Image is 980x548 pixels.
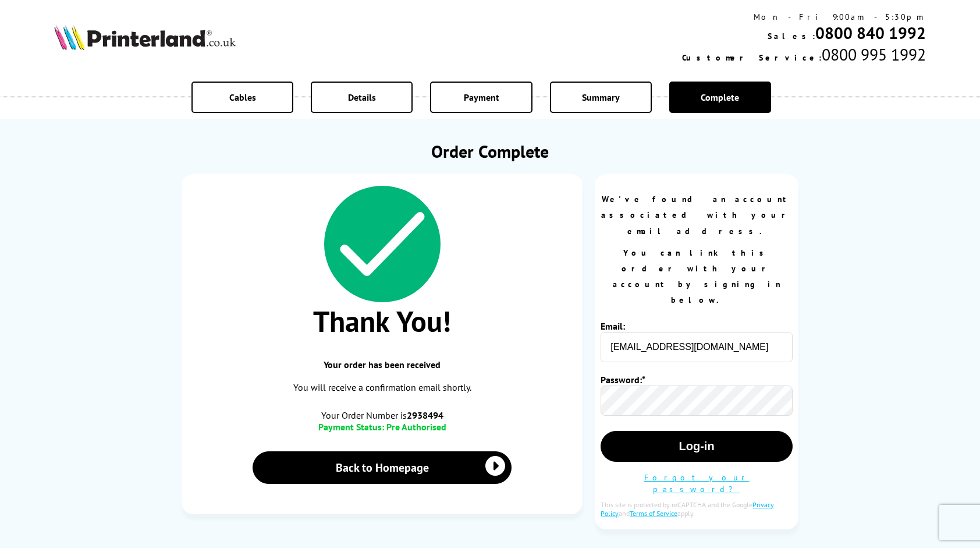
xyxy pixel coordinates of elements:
[601,192,793,239] p: We've found an account associated with your email address.
[348,91,376,103] span: Details
[182,140,798,162] h1: Order Complete
[682,12,926,22] div: Mon - Fri 9:00am - 5:30pm
[822,44,926,65] span: 0800 995 1992
[386,421,446,433] span: Pre Authorised
[464,91,499,103] span: Payment
[601,500,793,518] div: This site is protected by reCAPTCHA and the Google and apply.
[768,31,815,41] span: Sales:
[54,24,236,50] img: Printerland Logo
[407,409,443,421] b: 2938494
[601,374,648,386] label: Password:*
[193,409,571,421] span: Your Order Number is
[601,245,793,309] p: You can link this order with your account by signing in below.
[601,500,774,518] a: Privacy Policy
[193,380,571,395] p: You will receive a confirmation email shortly.
[601,431,793,462] button: Log-in
[701,91,739,103] span: Complete
[318,421,384,433] span: Payment Status:
[630,509,677,518] a: Terms of Service
[193,359,571,370] span: Your order has been received
[229,91,256,103] span: Cables
[601,320,648,332] label: Email:
[193,302,571,340] span: Thank You!
[582,91,620,103] span: Summary
[253,451,512,484] a: Back to Homepage
[644,472,750,494] a: Forgot your password?
[682,52,822,63] span: Customer Service:
[815,22,926,44] a: 0800 840 1992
